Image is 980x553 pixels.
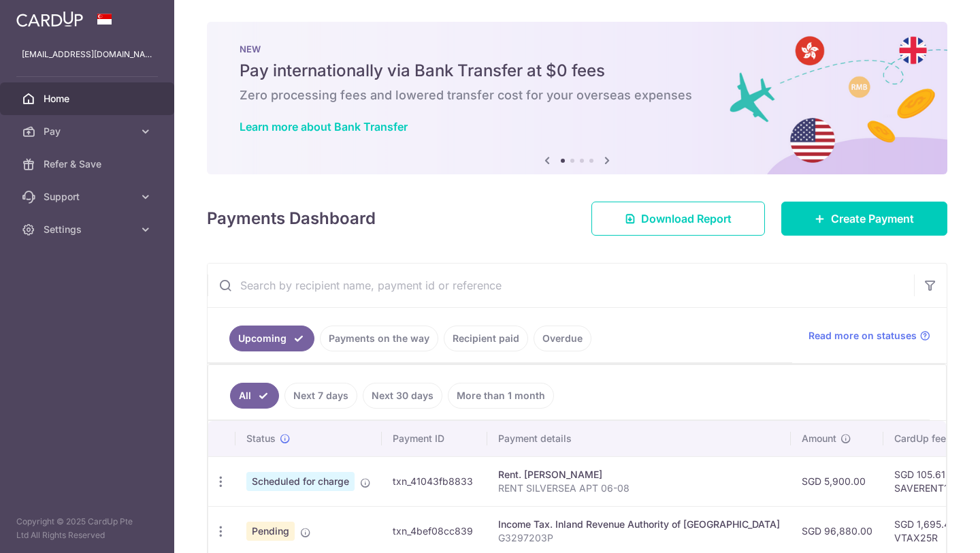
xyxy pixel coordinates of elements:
[534,326,591,351] a: Overdue
[230,383,279,409] a: All
[246,522,295,541] span: Pending
[240,87,915,104] h6: Zero processing fees and lowered transfer cost for your overseas expenses
[240,60,915,82] h5: Pay internationally via Bank Transfer at $0 fees
[240,120,408,133] a: Learn more about Bank Transfer
[320,326,438,351] a: Payments on the way
[229,326,314,351] a: Upcoming
[498,531,780,545] p: G3297203P
[207,206,376,231] h4: Payments Dashboard
[808,329,930,343] a: Read more on statuses
[894,432,946,445] span: CardUp fee
[791,456,883,506] td: SGD 5,900.00
[44,92,133,106] span: Home
[44,190,133,204] span: Support
[208,264,914,307] input: Search by recipient name, payment id or reference
[883,456,972,506] td: SGD 105.61 SAVERENT179
[641,210,732,227] span: Download Report
[808,329,917,343] span: Read more on statuses
[448,383,554,409] a: More than 1 month
[16,11,83,27] img: CardUp
[382,456,487,506] td: txn_41043fb8833
[363,383,442,409] a: Next 30 days
[444,326,528,351] a: Recipient paid
[498,481,780,495] p: RENT SILVERSEA APT 06-08
[44,125,133,138] span: Pay
[487,421,791,456] th: Payment details
[802,432,836,445] span: Amount
[591,202,765,236] a: Download Report
[207,22,947,174] img: Bank transfer banner
[284,383,357,409] a: Next 7 days
[44,223,133,236] span: Settings
[22,48,152,61] p: [EMAIL_ADDRESS][DOMAIN_NAME]
[892,512,966,546] iframe: Opens a widget where you can find more information
[498,518,780,531] div: Income Tax. Inland Revenue Authority of [GEOGRAPHIC_DATA]
[240,44,915,54] p: NEW
[831,210,914,227] span: Create Payment
[44,157,133,171] span: Refer & Save
[246,432,276,445] span: Status
[781,202,947,236] a: Create Payment
[498,468,780,481] div: Rent. [PERSON_NAME]
[382,421,487,456] th: Payment ID
[246,472,355,491] span: Scheduled for charge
